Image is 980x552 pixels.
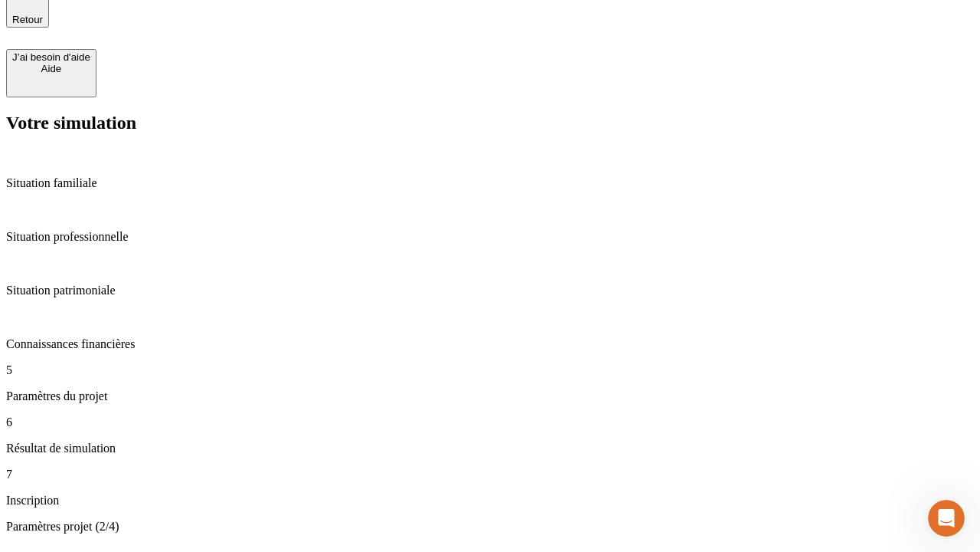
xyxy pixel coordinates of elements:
[6,389,974,403] p: Paramètres du projet
[6,337,974,351] p: Connaissances financières
[12,51,90,63] div: J’ai besoin d'aide
[6,230,974,244] p: Situation professionnelle
[6,284,974,297] p: Situation patrimoniale
[6,416,974,429] p: 6
[6,520,974,534] p: Paramètres projet (2/4)
[6,113,974,133] h2: Votre simulation
[928,500,965,537] iframe: Intercom live chat
[12,14,43,25] span: Retour
[6,176,974,190] p: Situation familiale
[6,363,974,377] p: 5
[6,468,974,481] p: 7
[12,63,90,74] div: Aide
[6,442,974,455] p: Résultat de simulation
[6,49,96,97] button: J’ai besoin d'aideAide
[6,494,974,508] p: Inscription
